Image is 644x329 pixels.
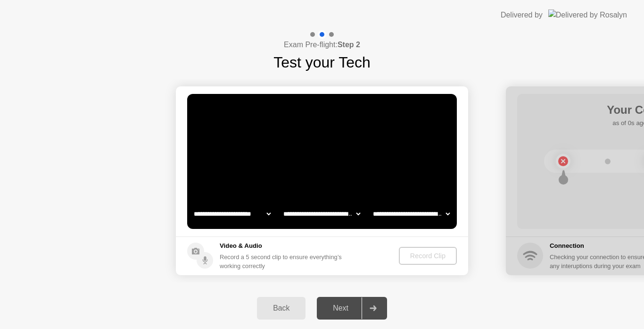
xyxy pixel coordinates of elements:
button: Next [317,297,387,320]
select: Available cameras [192,204,272,223]
button: Back [257,297,305,320]
h4: Exam Pre-flight: [284,39,360,51]
div: Record Clip [403,252,453,260]
b: Step 2 [338,41,360,49]
div: Record a 5 second clip to ensure everything’s working correctly [220,253,346,270]
img: Delivered by Rosalyn [548,9,627,20]
div: Back [260,304,303,312]
h1: Test your Tech [273,51,371,74]
div: Next [320,304,362,312]
button: Record Clip [399,247,457,265]
div: Delivered by [501,9,543,21]
select: Available microphones [371,204,452,223]
select: Available speakers [281,204,362,223]
h5: Video & Audio [220,241,346,251]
